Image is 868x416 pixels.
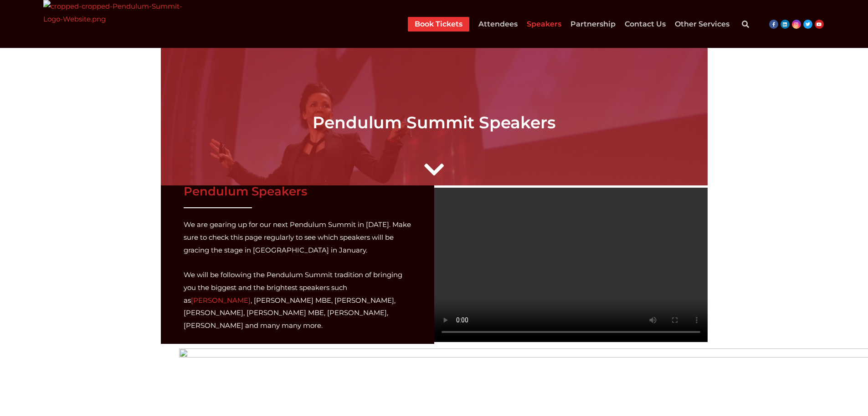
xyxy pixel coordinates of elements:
a: Speakers [527,17,561,32]
a: Book Tickets [415,17,462,32]
p: We will be following the Pendulum Summit tradition of bringing you the biggest and the brightest ... [184,269,411,332]
p: We are gearing up for our next Pendulum Summit in [DATE]. Make sure to check this page regularly ... [184,218,411,257]
a: [PERSON_NAME] [191,296,251,305]
div: Search [736,15,755,33]
a: Partnership [570,17,616,32]
a: Contact Us [625,17,666,32]
h2: Pendulum Summit Speakers [161,114,708,131]
h3: Pendulum Speakers [184,185,411,197]
a: Other Services [675,17,729,32]
a: Attendees [478,17,518,32]
nav: Menu [408,17,729,32]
